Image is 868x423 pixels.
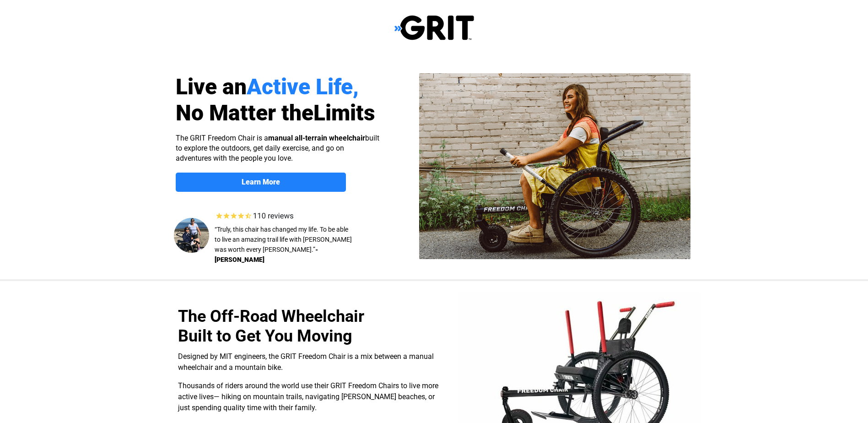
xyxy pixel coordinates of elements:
[178,307,364,346] span: The Off-Road Wheelchair Built to Get You Moving
[178,352,434,372] span: Designed by MIT engineers, the GRIT Freedom Chair is a mix between a manual wheelchair and a moun...
[313,100,375,126] span: Limits
[268,134,365,142] strong: manual all-terrain wheelchair
[247,74,359,100] span: Active Life,
[176,74,247,100] span: Live an
[176,134,379,163] span: The GRIT Freedom Chair is a built to explore the outdoors, get daily exercise, and go on adventur...
[176,100,313,126] span: No Matter the
[178,381,438,412] span: Thousands of riders around the world use their GRIT Freedom Chairs to live more active lives— hik...
[176,173,346,192] a: Learn More
[215,226,352,253] span: “Truly, this chair has changed my life. To be able to live an amazing trail life with [PERSON_NAM...
[242,178,280,186] strong: Learn More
